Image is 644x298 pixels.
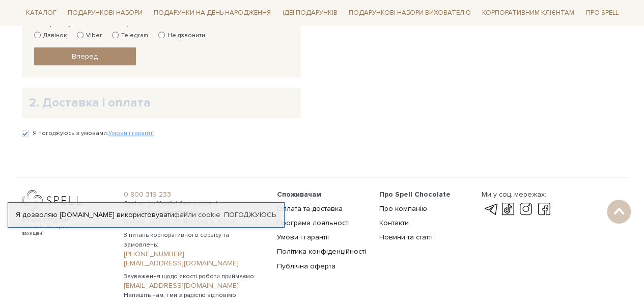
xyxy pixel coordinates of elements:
[150,5,275,21] a: Подарунки на День народження
[8,210,284,220] div: Я дозволяю [DOMAIN_NAME] використовувати
[22,5,61,21] a: Каталог
[536,203,553,215] a: facebook
[277,219,350,227] a: Програма лояльності
[277,233,329,241] a: Умови і гарантії
[278,5,341,21] a: Ідеї подарунків
[517,203,535,215] a: instagram
[345,4,475,21] a: Подарункові набори вихователю
[379,190,451,199] span: Про Spell Chocolate
[34,31,67,40] label: Дзвінок
[499,203,517,215] a: tik-tok
[277,204,343,213] a: Оплата та доставка
[77,31,102,40] label: Viber
[481,203,498,215] a: telegram
[379,219,409,227] a: Контакти
[124,199,265,208] span: Дзвінки по Україні безкоштовні
[33,129,154,138] label: Я погоджуюсь з умовами:
[481,190,552,199] div: Ми у соц. мережах:
[77,32,83,38] input: Viber
[124,190,265,199] a: 0 800 319 233
[478,4,578,21] a: Корпоративним клієнтам
[72,52,98,61] span: Вперед
[581,5,622,21] a: Про Spell
[108,129,154,137] a: Умови і гарантії
[34,32,41,38] input: Дзвінок
[64,5,147,21] a: Подарункові набори
[29,95,294,111] h2: 2. Доставка і оплата
[174,210,220,219] a: файли cookie
[379,204,427,213] a: Про компанію
[158,31,205,40] label: Не дзвонити
[124,272,265,281] span: Зауваження щодо якості роботи приймаємо:
[277,190,321,199] span: Споживачам
[112,32,119,38] input: Telegram
[124,281,265,290] a: [EMAIL_ADDRESS][DOMAIN_NAME]
[277,247,366,256] a: Політика конфіденційності
[124,231,265,249] span: З питань корпоративного сервісу та замовлень:
[379,233,433,241] a: Новини та статті
[124,250,265,259] a: [PHONE_NUMBER]
[124,259,265,268] a: [EMAIL_ADDRESS][DOMAIN_NAME]
[277,262,335,270] a: Публічна оферта
[224,210,276,220] a: Погоджуюсь
[158,32,165,38] input: Не дзвонити
[112,31,148,40] label: Telegram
